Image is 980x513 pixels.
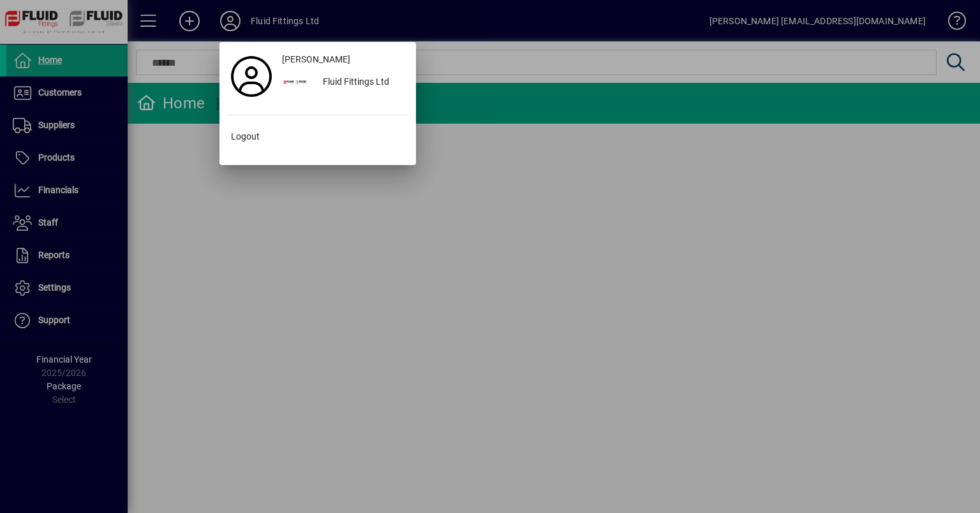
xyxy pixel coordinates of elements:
[231,130,260,143] span: Logout
[226,65,277,88] a: Profile
[313,71,410,94] div: Fluid Fittings Ltd
[277,71,410,94] button: Fluid Fittings Ltd
[226,126,410,148] button: Logout
[282,53,350,66] span: [PERSON_NAME]
[277,48,410,71] a: [PERSON_NAME]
